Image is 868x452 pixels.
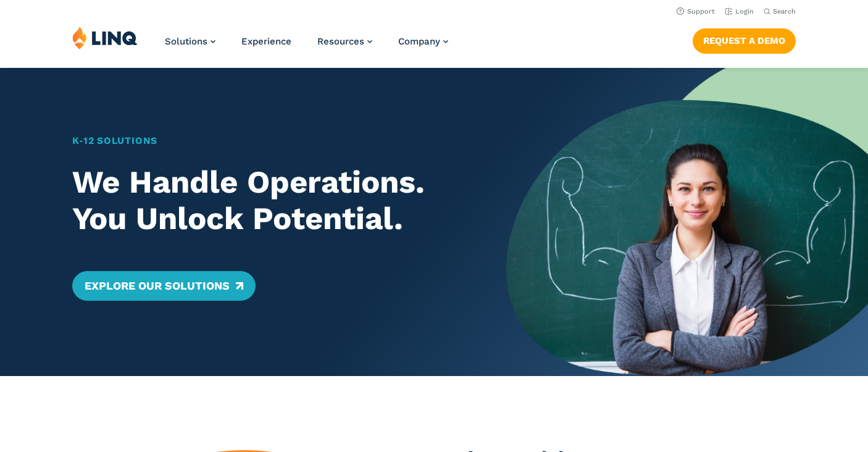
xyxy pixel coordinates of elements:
[241,36,291,47] a: Experience
[693,26,796,53] nav: Button Navigation
[72,164,471,236] h2: We Handle Operations. You Unlock Potential.
[317,36,372,47] a: Resources
[398,36,440,47] span: Company
[72,133,471,148] h1: K‑12 Solutions
[165,36,207,47] span: Solutions
[72,271,256,301] a: Explore Our Solutions
[506,68,868,376] img: Home Banner
[677,7,715,15] a: Support
[165,36,215,47] a: Solutions
[725,7,754,15] a: Login
[165,26,448,67] nav: Primary Navigation
[72,26,138,49] img: LINQ | K‑12 Software
[398,36,448,47] a: Company
[773,7,796,15] span: Search
[317,36,364,47] span: Resources
[764,7,796,16] button: Open Search Bar
[693,28,796,53] a: Request a Demo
